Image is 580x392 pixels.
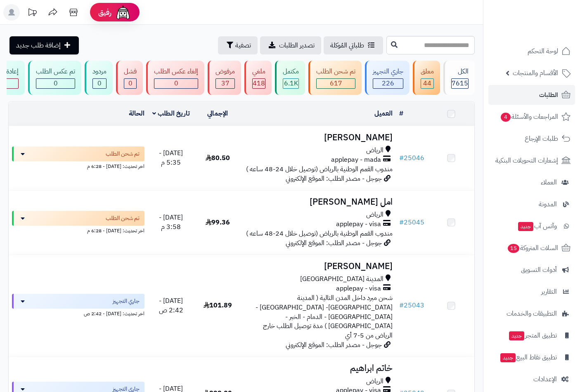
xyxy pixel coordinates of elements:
span: الرياض [366,146,384,155]
span: 80.50 [206,153,230,163]
span: [DATE] - 5:35 م [159,148,183,168]
a: #25046 [399,153,424,163]
span: تصدير الطلبات [279,40,315,50]
a: ملغي 418 [243,61,273,95]
span: تم شحن الطلب [106,150,140,158]
span: 15 [508,244,519,253]
a: المدونة [488,194,575,214]
span: الرياض [366,377,384,386]
span: تصفية [235,40,251,50]
span: 0 [97,78,102,88]
span: applepay - visa [336,284,381,293]
span: التقارير [541,286,557,298]
a: جاري التجهيز 226 [363,61,411,95]
span: وآتس آب [517,220,557,232]
a: التقارير [488,282,575,302]
a: العملاء [488,172,575,192]
a: العميل [374,109,393,118]
span: رفيق [98,7,111,17]
a: لوحة التحكم [488,41,575,61]
a: تاريخ الطلب [152,109,190,118]
span: تم شحن الطلب [106,214,140,222]
button: تصفية [218,36,258,54]
a: المراجعات والأسئلة4 [488,107,575,127]
div: اخر تحديث: [DATE] - 6:28 م [12,161,144,170]
a: وآتس آبجديد [488,216,575,236]
a: إضافة طلب جديد [9,36,79,54]
span: جديد [518,222,533,231]
div: 617 [317,79,355,88]
a: التطبيقات والخدمات [488,304,575,324]
div: جاري التجهيز [373,67,403,76]
span: 101.89 [204,300,232,310]
div: 37 [216,79,234,88]
a: فشل 0 [114,61,144,95]
span: المدونة [539,198,557,210]
span: أدوات التسويق [521,264,557,276]
span: جديد [509,331,524,340]
a: معلق 44 [411,61,442,95]
div: 6110 [283,79,298,88]
a: تحديثات المنصة [22,4,43,23]
a: إشعارات التحويلات البنكية [488,151,575,170]
div: اخر تحديث: [DATE] - 2:42 ص [12,309,144,317]
div: مكتمل [283,67,299,76]
span: المدينة [GEOGRAPHIC_DATA] [300,274,384,284]
a: الطلبات [488,85,575,105]
a: تصدير الطلبات [260,36,321,54]
a: مردود 0 [83,61,114,95]
span: # [399,153,404,163]
span: جديد [500,353,516,362]
span: إشعارات التحويلات البنكية [495,155,558,166]
div: 0 [93,79,106,88]
span: [DATE] - 3:58 م [159,213,183,232]
a: تم شحن الطلب 617 [307,61,363,95]
span: 6.1K [284,78,298,88]
img: ai-face.png [115,4,131,21]
span: 226 [382,78,394,88]
span: طلباتي المُوكلة [330,40,364,50]
a: طلباتي المُوكلة [324,36,383,54]
span: 617 [330,78,342,88]
a: الحالة [129,109,144,118]
div: مرفوض [215,67,235,76]
div: ملغي [252,67,265,76]
span: [DATE] - 2:42 ص [159,296,183,315]
a: طلبات الإرجاع [488,129,575,149]
div: 0 [154,79,198,88]
span: الطلبات [539,89,558,101]
span: مندوب القمم الوطنية بالرياض (توصيل خلال 24-48 ساعه ) [246,164,393,174]
span: 0 [128,78,133,88]
h3: [PERSON_NAME] [244,262,393,271]
span: طلبات الإرجاع [525,133,558,144]
span: المراجعات والأسئلة [500,111,558,123]
span: 7615 [452,78,468,88]
h3: خاتم ابراهيم [244,364,393,373]
a: إلغاء عكس الطلب 0 [144,61,206,95]
div: الكل [451,67,469,76]
div: معلق [421,67,434,76]
a: أدوات التسويق [488,260,575,280]
a: الإعدادات [488,369,575,389]
span: جوجل - مصدر الطلب: الموقع الإلكتروني [286,340,382,350]
span: تطبيق المتجر [508,330,557,341]
span: السلات المتروكة [507,242,558,254]
span: الإعدادات [533,373,557,385]
span: 37 [221,78,230,88]
div: 44 [421,79,433,88]
div: مردود [92,67,107,76]
div: 226 [373,79,403,88]
div: تم شحن الطلب [316,67,355,76]
a: تم عكس الطلب 0 [26,61,83,95]
span: التطبيقات والخدمات [507,308,557,319]
span: جوجل - مصدر الطلب: الموقع الإلكتروني [286,174,382,184]
div: 0 [36,79,75,88]
span: 0 [174,78,178,88]
div: تم عكس الطلب [36,67,75,76]
div: 418 [253,79,265,88]
span: 99.36 [206,217,230,227]
span: تطبيق نقاط البيع [500,352,557,363]
span: العملاء [541,177,557,188]
span: إضافة طلب جديد [16,40,61,50]
a: الإجمالي [207,109,228,118]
